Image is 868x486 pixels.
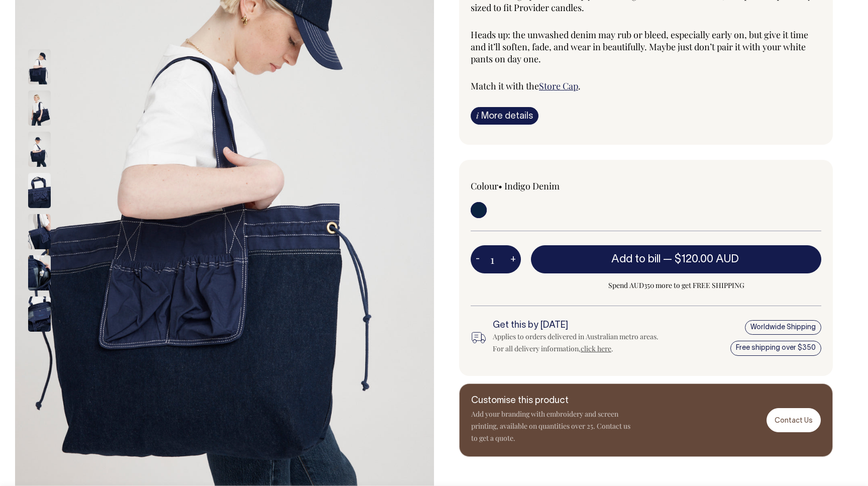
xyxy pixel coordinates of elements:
span: i [476,110,479,121]
a: Store Cap [539,80,578,92]
span: — [663,254,741,264]
div: Colour [471,180,611,192]
span: $120.00 AUD [675,254,739,264]
img: indigo-denim [28,132,51,167]
a: Contact Us [767,408,821,432]
button: - [471,249,485,269]
h6: Get this by [DATE] [493,321,662,331]
span: Match it with the . [471,80,581,92]
h6: Customise this product [471,396,632,406]
div: Applies to orders delivered in Australian metro areas. For all delivery information, . [493,331,662,355]
img: indigo-denim [28,49,51,84]
a: iMore details [471,107,538,125]
a: click here [581,344,611,353]
p: Add your branding with embroidery and screen printing, available on quantities over 25. Contact u... [471,408,632,444]
img: indigo-denim [28,297,51,332]
label: Indigo Denim [504,180,560,192]
span: Heads up: the unwashed denim may rub or bleed, especially early on, but give it time and it’ll so... [471,29,808,65]
img: indigo-denim [28,255,51,290]
span: Add to bill [611,254,661,264]
span: Spend AUD350 more to get FREE SHIPPING [531,279,821,291]
img: indigo-denim [28,214,51,249]
button: Add to bill —$120.00 AUD [531,245,821,273]
span: • [498,180,502,192]
button: + [505,249,521,269]
img: indigo-denim [28,173,51,208]
img: indigo-denim [28,90,51,126]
